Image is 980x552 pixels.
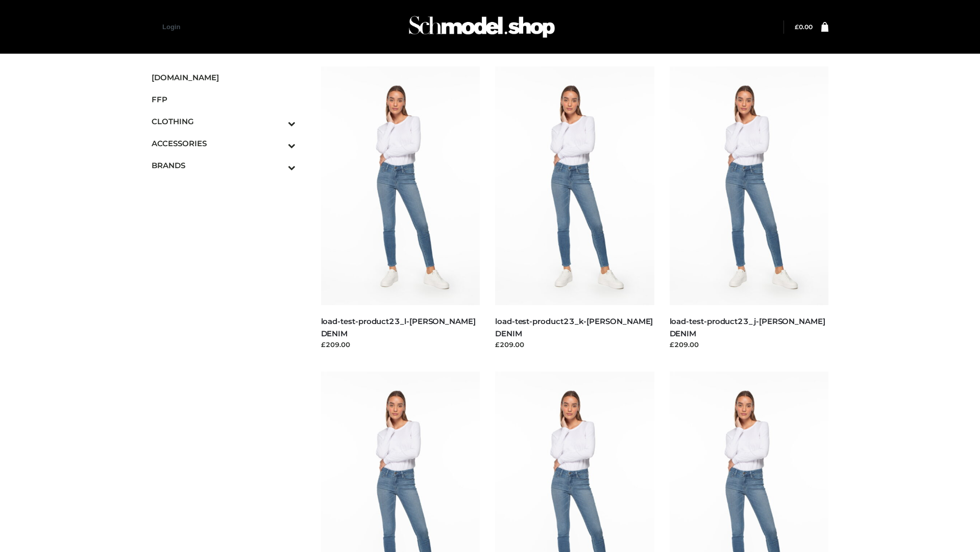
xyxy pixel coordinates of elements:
div: £209.00 [495,339,654,350]
div: £209.00 [321,339,480,350]
a: load-test-product23_l-[PERSON_NAME] DENIM [321,316,476,338]
a: BRANDSToggle Submenu [152,154,296,176]
button: Toggle Submenu [260,154,296,176]
a: CLOTHINGToggle Submenu [152,110,296,132]
span: CLOTHING [152,116,296,127]
span: FFP [152,94,296,105]
span: [DOMAIN_NAME] [152,72,296,83]
span: BRANDS [152,159,296,171]
img: Schmodel Admin 964 [405,7,558,47]
bdi: 0.00 [795,23,813,31]
span: ACCESSORIES [152,137,296,149]
button: Toggle Submenu [260,132,296,154]
button: Toggle Submenu [260,110,296,132]
a: FFP [152,88,296,110]
a: load-test-product23_j-[PERSON_NAME] DENIM [670,316,825,338]
div: £209.00 [670,339,829,350]
a: load-test-product23_k-[PERSON_NAME] DENIM [495,316,653,338]
a: Login [162,23,180,31]
a: [DOMAIN_NAME] [152,66,296,88]
span: £ [795,23,799,31]
a: £0.00 [795,23,813,31]
a: ACCESSORIESToggle Submenu [152,132,296,154]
